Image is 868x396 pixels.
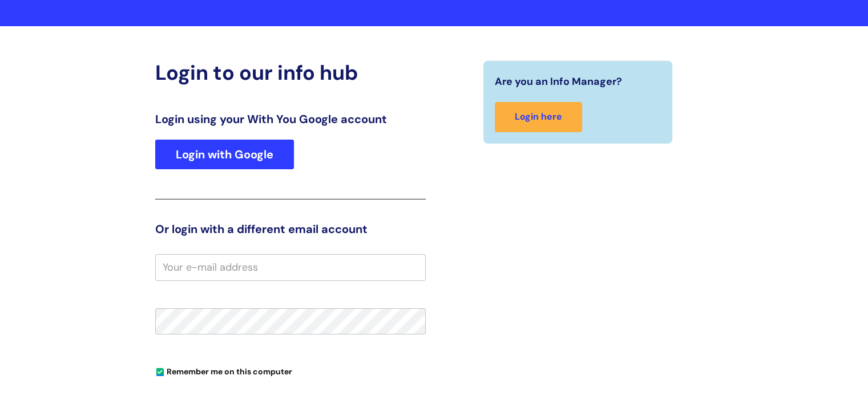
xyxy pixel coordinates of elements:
[156,369,164,376] input: Remember me on this computer
[155,362,426,380] div: You can uncheck this option if you're logging in from a shared device
[495,102,582,132] a: Login here
[155,364,292,377] label: Remember me on this computer
[155,140,294,169] a: Login with Google
[495,72,622,91] span: Are you an Info Manager?
[155,60,426,85] h2: Login to our info hub
[155,222,426,236] h3: Or login with a different email account
[155,254,426,280] input: Your e-mail address
[155,112,426,126] h3: Login using your With You Google account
